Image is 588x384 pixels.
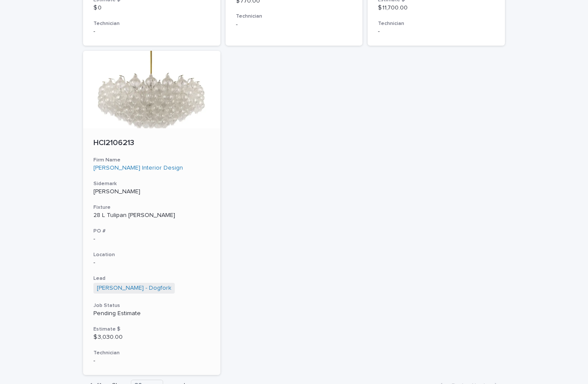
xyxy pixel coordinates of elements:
[93,204,210,211] h3: Fixture
[93,302,210,309] h3: Job Status
[378,28,495,35] p: -
[93,228,210,235] h3: PO #
[93,326,210,333] h3: Estimate $
[93,188,210,195] p: [PERSON_NAME]
[93,180,210,187] h3: Sidemark
[97,285,171,292] a: [PERSON_NAME] - Dogfork
[93,28,210,35] p: -
[236,21,353,28] p: -
[236,13,353,20] h3: Technician
[93,310,210,317] p: Pending Estimate
[93,259,210,266] p: -
[93,357,210,365] p: -
[93,251,210,258] h3: Location
[93,235,210,243] p: -
[93,20,210,27] h3: Technician
[378,20,495,27] h3: Technician
[93,334,210,341] p: $ 3,030.00
[93,350,210,356] h3: Technician
[93,157,210,164] h3: Firm Name
[83,51,220,375] a: HCI2106213Firm Name[PERSON_NAME] Interior Design Sidemark[PERSON_NAME]Fixture28 L Tulipan [PERSON...
[93,275,210,282] h3: Lead
[93,4,210,12] p: $ 0
[93,164,183,172] a: [PERSON_NAME] Interior Design
[93,139,210,148] p: HCI2106213
[93,212,210,219] div: 28 L Tulipan [PERSON_NAME]
[378,4,495,12] p: $ 11,700.00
